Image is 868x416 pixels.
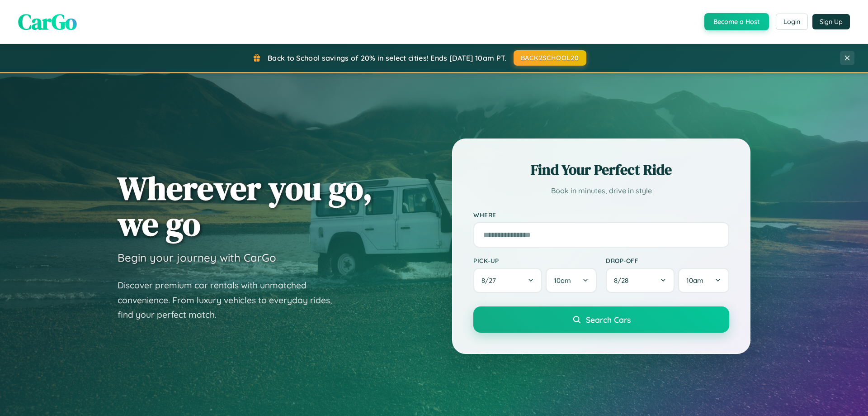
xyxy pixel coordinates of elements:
button: 10am [678,268,729,293]
button: Search Cars [473,306,729,333]
h2: Find Your Perfect Ride [473,160,729,180]
label: Pick-up [473,257,597,264]
p: Book in minutes, drive in style [473,184,729,197]
button: Login [776,14,808,30]
h1: Wherever you go, we go [118,170,373,242]
button: Become a Host [704,13,769,30]
span: 8 / 28 [614,276,633,285]
span: 8 / 27 [481,276,500,285]
span: 10am [686,276,703,285]
button: 8/27 [473,268,542,293]
p: Discover premium car rentals with unmatched convenience. From luxury vehicles to everyday rides, ... [118,278,344,322]
span: Search Cars [586,315,631,325]
span: 10am [554,276,571,285]
button: Sign Up [812,14,850,29]
button: 10am [546,268,597,293]
label: Drop-off [606,257,729,264]
span: Back to School savings of 20% in select cities! Ends [DATE] 10am PT. [268,53,506,62]
label: Where [473,211,729,219]
span: CarGo [18,7,77,37]
h3: Begin your journey with CarGo [118,251,276,264]
button: BACK2SCHOOL20 [514,50,586,66]
button: 8/28 [606,268,675,293]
